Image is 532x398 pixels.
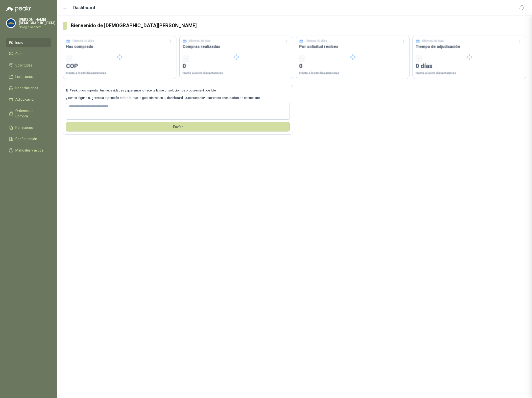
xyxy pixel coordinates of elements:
span: Chat [15,51,23,57]
a: Órdenes de Compra [6,106,51,121]
a: Licitaciones [6,72,51,81]
a: Negociaciones [6,83,51,93]
a: Manuales y ayuda [6,146,51,155]
span: Adjudicación [15,97,35,102]
span: Solicitudes [15,63,32,68]
a: Solicitudes [6,61,51,70]
a: Adjudicación [6,95,51,104]
p: Colegio Bennett [19,26,55,29]
a: Remisiones [6,123,51,132]
h1: Dashboard [73,4,95,11]
img: Logo peakr [6,6,31,12]
a: Configuración [6,134,51,144]
span: Órdenes de Compra [15,108,46,119]
span: Configuración [15,136,37,142]
span: Manuales y ayuda [15,148,44,153]
span: Remisiones [15,125,34,130]
p: [PERSON_NAME] [DEMOGRAPHIC_DATA] [19,18,55,25]
span: Licitaciones [15,74,34,79]
span: Inicio [15,40,23,45]
span: Negociaciones [15,85,38,91]
a: Inicio [6,38,51,47]
img: Company Logo [6,19,16,28]
a: Chat [6,49,51,59]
